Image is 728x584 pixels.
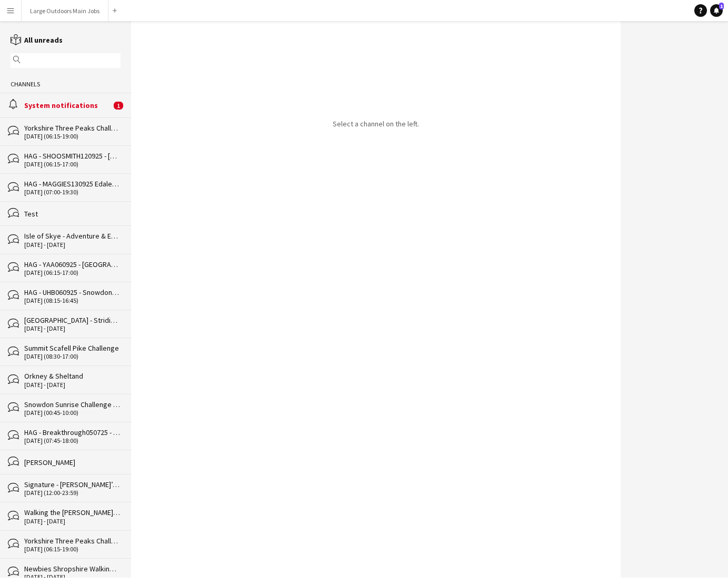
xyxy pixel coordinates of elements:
[24,381,121,389] div: [DATE] - [DATE]
[22,1,108,21] button: Large Outdoors Main Jobs
[24,343,121,353] div: Summit Scafell Pike Challenge
[719,3,724,9] span: 1
[333,119,419,128] p: Select a channel on the left.
[24,480,121,489] div: Signature - [PERSON_NAME]’s Wall Walking Weekend
[24,564,121,573] div: Newbies Shropshire Walking Weekend – [GEOGRAPHIC_DATA]
[24,231,121,241] div: Isle of Skye - Adventure & Explore
[24,123,121,133] div: Yorkshire Three Peaks Challenge – Guided Day Walk
[24,536,121,546] div: Yorkshire Three Peaks Challenge – Guided Day Walk
[24,189,121,196] div: [DATE] (07:00-19:30)
[24,151,121,161] div: HAG - SHOOSMITH120925 - [GEOGRAPHIC_DATA]
[24,489,121,497] div: [DATE] (12:00-23:59)
[24,409,121,417] div: [DATE] (00:45-10:00)
[24,400,121,409] div: Snowdon Sunrise Challenge UHB200725
[24,297,121,304] div: [DATE] (08:15-16:45)
[24,101,111,110] div: System notifications
[24,325,121,332] div: [DATE] - [DATE]
[24,371,121,381] div: Orkney & Sheltand
[24,260,121,269] div: HAG - YAA060925 - [GEOGRAPHIC_DATA]
[24,133,121,140] div: [DATE] (06:15-19:00)
[114,102,123,110] span: 1
[24,288,121,297] div: HAG - UHB060925 - Snowdon Challenge - Llanberis Path
[710,4,723,17] a: 1
[24,161,121,168] div: [DATE] (06:15-17:00)
[24,458,121,467] div: [PERSON_NAME]
[11,35,63,45] a: All unreads
[24,428,121,437] div: HAG - Breakthrough050725 - Summit Ben Nevis Challenge
[24,437,121,444] div: [DATE] (07:45-18:00)
[24,546,121,553] div: [DATE] (06:15-19:00)
[24,241,121,249] div: [DATE] - [DATE]
[24,269,121,276] div: [DATE] (06:15-17:00)
[24,179,121,189] div: HAG - MAGGIES130925 Edale Skyline Challenge
[24,353,121,360] div: [DATE] (08:30-17:00)
[24,315,121,325] div: [GEOGRAPHIC_DATA] - Striding Edge & Sharp Edge / Scafell Pike Challenge Weekend / Wild Swim - [GE...
[24,508,121,517] div: Walking the [PERSON_NAME] Way - [GEOGRAPHIC_DATA]
[24,209,121,219] div: Test
[24,518,121,525] div: [DATE] - [DATE]
[24,573,121,581] div: [DATE] - [DATE]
